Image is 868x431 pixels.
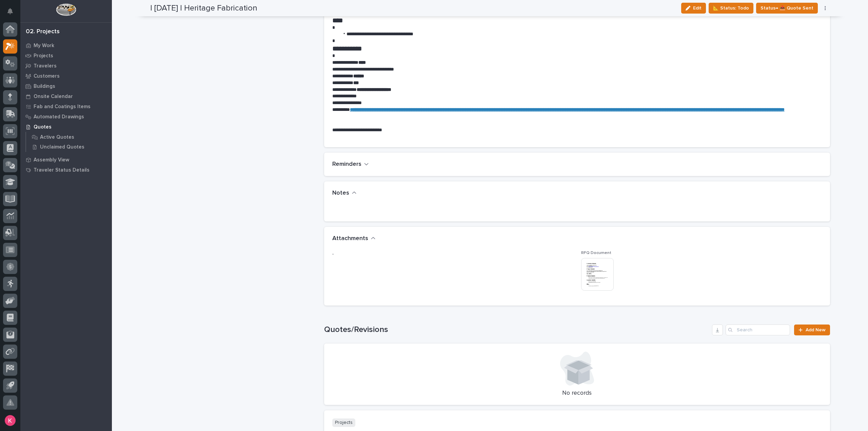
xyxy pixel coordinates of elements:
button: Edit [681,3,706,14]
div: 02. Projects [26,28,60,36]
p: Quotes [34,124,52,130]
p: Fab and Coatings Items [34,104,91,110]
p: Projects [34,53,53,59]
button: Notifications [3,4,17,18]
a: Travelers [20,61,112,71]
p: No records [332,390,822,397]
span: Add New [806,328,826,332]
a: Buildings [20,81,112,91]
button: Reminders [332,161,369,168]
a: Customers [20,71,112,81]
a: Quotes [20,122,112,132]
p: Unclaimed Quotes [40,144,84,150]
button: 📐 Status: Todo [709,3,753,14]
p: Active Quotes [40,134,74,140]
p: My Work [34,43,54,49]
button: Attachments [332,235,376,242]
span: Status→ 📤 Quote Sent [761,4,813,12]
span: 📐 Status: Todo [713,4,749,12]
a: Fab and Coatings Items [20,101,112,112]
span: RFQ Document [581,251,611,255]
button: Status→ 📤 Quote Sent [756,3,818,14]
p: Onsite Calendar [34,94,73,100]
a: Unclaimed Quotes [26,142,112,152]
h2: Attachments [332,235,368,242]
a: Assembly View [20,155,112,165]
button: users-avatar [3,413,17,428]
a: Traveler Status Details [20,165,112,175]
a: Onsite Calendar [20,91,112,101]
h2: | [DATE] | Heritage Fabrication [150,3,257,13]
a: Projects [20,51,112,61]
input: Search [726,325,790,335]
h2: Notes [332,190,349,197]
p: Customers [34,73,60,79]
h1: Quotes/Revisions [324,325,710,335]
p: Traveler Status Details [34,167,90,173]
img: Workspace Logo [56,3,76,16]
span: Edit [693,5,702,11]
button: Notes [332,190,357,197]
a: Automated Drawings [20,112,112,122]
p: Travelers [34,63,57,69]
div: Notifications [8,8,17,19]
p: - [332,251,573,258]
a: Add New [794,325,830,335]
a: My Work [20,40,112,51]
a: Active Quotes [26,132,112,142]
p: Projects [332,418,355,427]
p: Automated Drawings [34,114,84,120]
p: Buildings [34,83,55,90]
h2: Reminders [332,161,361,168]
p: Assembly View [34,157,69,163]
